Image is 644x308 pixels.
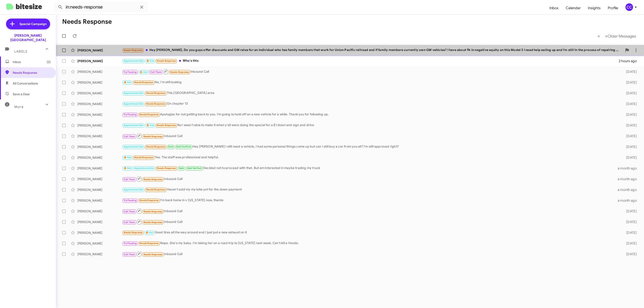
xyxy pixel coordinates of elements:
[124,124,143,127] span: Appointment Set
[77,241,122,246] div: [PERSON_NAME]
[124,188,143,191] span: Appointment Set
[124,49,143,52] span: Needs Response
[122,219,617,225] div: Inbound Call
[77,48,122,53] div: [PERSON_NAME]
[617,112,640,117] div: [DATE]
[124,135,135,138] span: Call Them
[122,187,617,192] div: Haven't sold my my bike yet for the down payment
[122,58,617,63] div: Who's this
[122,69,617,74] div: Inbound Call
[124,102,143,105] span: Appointment Set
[77,134,122,138] div: [PERSON_NAME]
[617,252,640,256] div: [DATE]
[179,167,184,170] span: Sold
[170,71,189,74] span: Needs Response
[134,156,153,159] span: Needs Response
[77,166,122,171] div: [PERSON_NAME]
[19,22,47,26] span: Special Campaign
[617,220,640,224] div: [DATE]
[146,102,165,105] span: Needs Response
[157,124,176,127] span: Needs Response
[77,80,122,85] div: [PERSON_NAME]
[122,198,617,203] div: I'm back home in v [US_STATE] now, thanks
[122,123,617,128] div: No I wasn't able to make it when y'all were doing the special for a $1 down and sign and drive
[124,242,137,245] span: Try Pausing
[617,80,640,85] div: [DATE]
[77,220,122,224] div: [PERSON_NAME]
[122,101,617,106] div: On chapter 13
[617,188,640,192] div: a month ago
[124,178,135,181] span: Call Them
[597,33,600,39] span: «
[77,188,122,192] div: [PERSON_NAME]
[122,251,617,257] div: Inbound Call
[6,19,50,29] a: Special Campaign
[140,242,159,245] span: Needs Response
[602,32,639,41] button: Next
[122,208,617,214] div: Inbound Call
[77,112,122,117] div: [PERSON_NAME]
[47,60,51,64] span: (2)
[77,70,122,74] div: [PERSON_NAME]
[134,81,153,84] span: Needs Response
[604,2,622,15] a: Profile
[122,112,617,117] div: Apologies for not getting back to you. I'm going to hold off on a new vehicle for a while. Thank ...
[625,3,633,11] div: CC
[584,2,604,15] a: Insights
[617,102,640,106] div: [DATE]
[124,210,135,213] span: Call Them
[176,145,191,148] span: Sold Verified
[146,124,154,127] span: 🔥 Hot
[562,2,584,15] a: Calendar
[140,113,159,116] span: Needs Response
[140,71,147,74] span: 🔥 Hot
[122,166,617,171] div: Decided not to proceed with that. But am interested in maybe trading my truck
[617,134,640,138] div: [DATE]
[122,48,623,53] div: Hey [PERSON_NAME], Do you guys offer discounts and GM rates for an individual who has family memb...
[144,178,163,181] span: Needs Response
[77,123,122,128] div: [PERSON_NAME]
[140,199,159,202] span: Needs Response
[122,230,617,235] div: Good tires all the way around and I just put a new exhaust on it
[187,167,202,170] span: Sold Verified
[157,59,176,62] span: Needs Response
[134,167,154,170] span: Appointment Set
[122,155,617,160] div: Yes. The staff was professional and helpful.
[146,231,153,234] span: 🔥 Hot
[546,2,562,15] a: Inbox
[77,209,122,213] div: [PERSON_NAME]
[122,241,617,246] div: Nope. She's my baby. I'm taking her on a road trip to [US_STATE] next week. Can't kill a Honda.
[124,231,143,234] span: Needs Response
[14,105,23,109] span: More
[77,230,122,235] div: [PERSON_NAME]
[144,210,163,213] span: Needs Response
[617,198,640,203] div: a month ago
[622,3,639,11] button: CC
[13,60,51,64] span: Inbox
[157,167,176,170] span: Needs Response
[608,34,636,39] span: Older Messages
[13,92,30,96] span: Save a Deal
[617,209,640,213] div: [DATE]
[124,199,137,202] span: Try Pausing
[122,144,617,149] div: Hey [PERSON_NAME] I still need a vehicle, I had some personal things come up but can I still buy ...
[617,91,640,95] div: [DATE]
[124,156,131,159] span: 🔥 Hot
[124,167,131,170] span: 🔥 Hot
[14,49,27,53] span: Labels
[595,32,603,41] button: Previous
[146,92,165,95] span: Needs Response
[146,59,154,62] span: 🔥 Hot
[77,177,122,181] div: [PERSON_NAME]
[124,81,131,84] span: 🔥 Hot
[77,155,122,160] div: [PERSON_NAME]
[122,176,617,182] div: Inbound Call
[146,188,165,191] span: Needs Response
[77,59,122,63] div: [PERSON_NAME]
[617,155,640,160] div: [DATE]
[617,177,640,181] div: a month ago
